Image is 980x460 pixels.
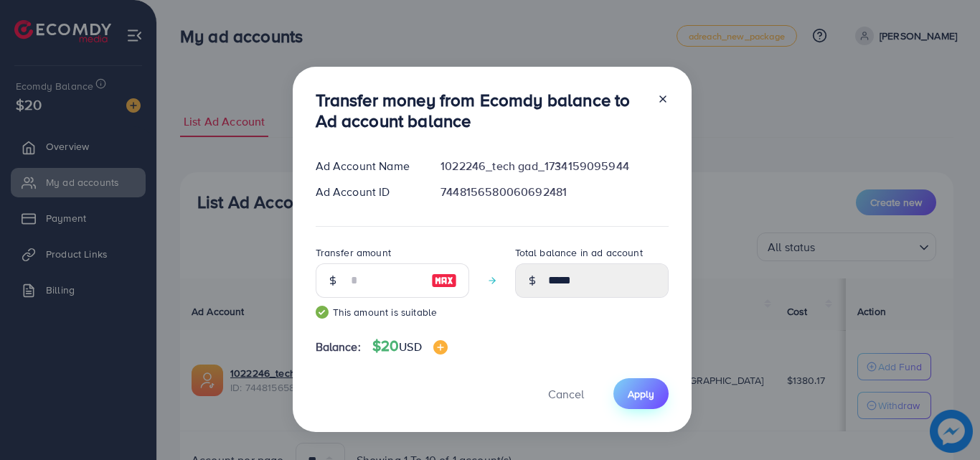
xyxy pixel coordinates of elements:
button: Apply [613,378,669,409]
small: This amount is suitable [316,305,469,319]
img: image [433,340,448,355]
label: Transfer amount [316,245,391,260]
span: Apply [628,387,654,401]
button: Cancel [530,378,602,409]
span: USD [399,339,421,355]
h3: Transfer money from Ecomdy balance to Ad account balance [316,90,646,131]
span: Cancel [548,386,584,402]
h4: $20 [372,337,448,355]
span: Balance: [316,339,361,355]
div: 1022246_tech gad_1734159095944 [429,158,679,174]
img: image [431,272,457,289]
div: 7448156580060692481 [429,184,679,200]
label: Total balance in ad account [515,245,643,260]
div: Ad Account ID [304,184,430,200]
img: guide [316,306,329,319]
div: Ad Account Name [304,158,430,174]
